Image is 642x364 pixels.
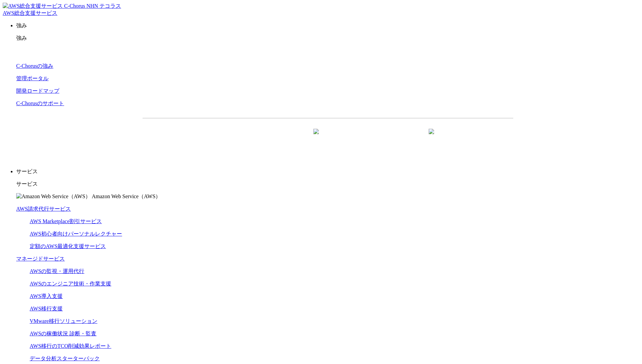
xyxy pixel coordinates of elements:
img: 矢印 [313,129,319,146]
img: Amazon Web Service（AWS） [16,193,91,200]
a: VMware移行ソリューション [30,318,97,324]
a: 管理ポータル [16,75,49,81]
a: 資料を請求する [216,129,325,146]
a: AWSの監視・運用代行 [30,268,84,274]
a: C-Chorusの強み [16,63,53,69]
a: AWS総合支援サービス C-Chorus NHN テコラスAWS総合支援サービス [3,3,121,16]
a: 開発ロードマップ [16,88,59,94]
a: マネージドサービス [16,256,65,262]
a: AWSの稼働状況 診断・監査 [30,331,96,336]
img: AWS総合支援サービス C-Chorus [3,3,85,10]
p: サービス [16,168,639,175]
a: AWS請求代行サービス [16,206,71,212]
p: 強み [16,35,639,42]
a: AWS導入支援 [30,293,63,299]
a: AWS Marketplace割引サービス [30,218,102,224]
span: Amazon Web Service（AWS） [92,193,161,199]
p: サービス [16,181,639,188]
a: データ分析スターターパック [30,356,100,361]
a: まずは相談する [331,129,440,146]
a: AWS初心者向けパーソナルレクチャー [30,231,122,237]
a: C-Chorusのサポート [16,100,64,106]
img: 矢印 [429,129,434,146]
a: AWSのエンジニア技術・作業支援 [30,281,111,286]
p: 強み [16,22,639,29]
a: AWS移行のTCO削減効果レポート [30,343,111,349]
a: 定額のAWS最適化支援サービス [30,243,106,249]
a: AWS移行支援 [30,306,63,311]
